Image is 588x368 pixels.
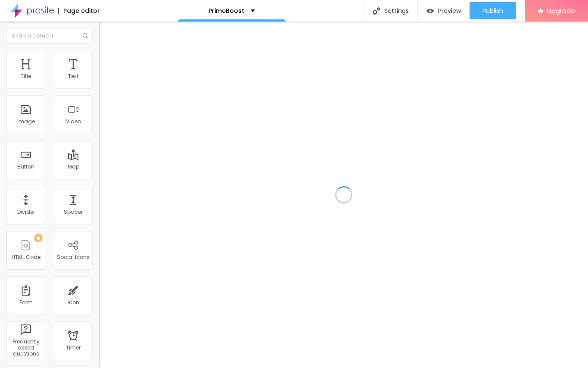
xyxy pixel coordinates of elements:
span: Preview [438,7,461,14]
div: Image [17,119,35,125]
button: Publish [470,2,516,19]
div: Social Icons [57,254,90,260]
div: Page editor [58,8,100,14]
img: view-1.svg [426,7,434,15]
input: Search element [6,28,93,44]
p: PrimeBoost [208,8,244,14]
div: Frequently asked questions [9,339,43,357]
img: Icone [83,33,88,38]
div: Divider [17,209,35,215]
span: Upgrade [547,7,575,14]
div: Map [68,164,79,170]
div: Video [66,119,81,125]
img: Icone [373,7,380,15]
div: Icon [68,299,79,306]
div: HTML Code [12,254,40,260]
div: Button [17,164,34,170]
div: Text [68,73,78,79]
div: Timer [66,345,81,351]
div: Form [19,299,33,306]
button: Preview [418,2,470,19]
span: Publish [482,7,503,14]
div: Title [21,73,31,79]
div: Spacer [64,209,83,215]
